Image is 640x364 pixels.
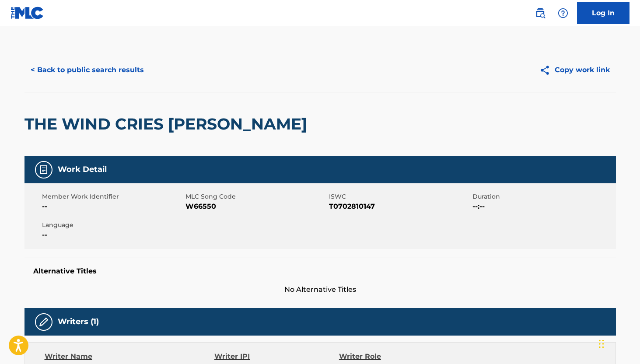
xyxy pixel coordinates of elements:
[535,8,546,18] img: search
[558,8,568,18] img: help
[532,4,549,22] a: Public Search
[24,114,311,134] h2: THE WIND CRIES [PERSON_NAME]
[42,192,183,201] span: Member Work Identifier
[577,2,630,24] a: Log In
[42,201,183,212] span: --
[42,220,183,230] span: Language
[533,59,616,81] button: Copy work link
[38,317,49,327] img: Writers
[599,331,604,357] div: Drag
[38,164,49,175] img: Work Detail
[185,192,327,201] span: MLC Song Code
[339,351,452,362] div: Writer Role
[539,65,555,76] img: Copy work link
[42,230,183,240] span: --
[329,192,470,201] span: ISWC
[185,201,327,212] span: W66550
[329,201,470,212] span: T0702810147
[554,4,572,22] div: Help
[596,322,640,364] iframe: Chat Widget
[24,284,616,295] span: No Alternative Titles
[58,164,107,175] h5: Work Detail
[45,351,215,362] div: Writer Name
[33,267,607,276] h5: Alternative Titles
[214,351,339,362] div: Writer IPI
[472,192,614,201] span: Duration
[472,201,614,212] span: --:--
[58,317,99,327] h5: Writers (1)
[10,7,44,19] img: MLC Logo
[24,59,150,81] button: < Back to public search results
